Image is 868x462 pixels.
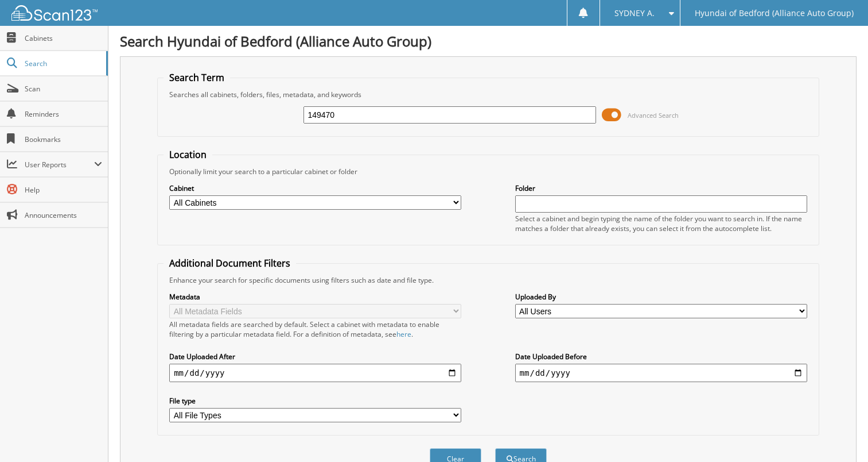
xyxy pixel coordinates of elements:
label: Date Uploaded After [169,352,461,361]
div: All metadata fields are searched by default. Select a cabinet with metadata to enable filtering b... [169,319,461,339]
div: Searches all cabinets, folders, files, metadata, and keywords [164,90,813,99]
label: Uploaded By [515,292,807,302]
label: Folder [515,183,807,193]
span: Help [25,185,102,195]
legend: Additional Document Filters [164,257,296,269]
div: Enhance your search for specific documents using filters such as date and file type. [164,275,813,285]
input: start [169,364,461,382]
label: File type [169,396,461,406]
a: here [396,329,411,339]
span: Announcements [25,210,102,220]
span: User Reports [25,160,94,170]
legend: Search Term [164,71,230,84]
label: Date Uploaded Before [515,352,807,361]
label: Cabinet [169,183,461,193]
span: Search [25,59,100,68]
label: Metadata [169,292,461,302]
div: Select a cabinet and begin typing the name of the folder you want to search in. If the name match... [515,214,807,233]
iframe: Chat Widget [811,407,868,462]
h1: Search Hyundai of Bedford (Alliance Auto Group) [120,32,857,51]
span: Cabinets [25,33,102,43]
legend: Location [164,148,212,161]
span: Hyundai of Bedford (Alliance Auto Group) [695,10,854,17]
span: Scan [25,84,102,94]
span: Reminders [25,109,102,119]
input: end [515,364,807,382]
div: Optionally limit your search to a particular cabinet or folder [164,167,813,176]
span: Bookmarks [25,134,102,144]
img: scan123-logo-white.svg [11,5,98,21]
span: Advanced Search [628,111,679,120]
span: SYDNEY A. [614,10,655,17]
